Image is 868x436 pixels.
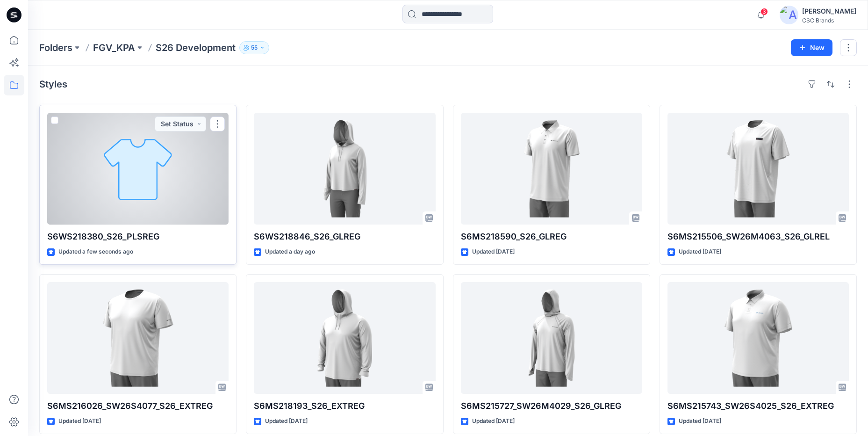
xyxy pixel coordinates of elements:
p: S6MS218590_S26_GLREG [461,230,642,243]
p: Updated [DATE] [679,416,721,426]
a: S6MS215727_SW26M4029_S26_GLREG [461,282,642,394]
p: Updated a day ago [265,247,315,257]
p: S6MS215506_SW26M4063_S26_GLREL [667,230,849,243]
a: S6MS215506_SW26M4063_S26_GLREL [667,113,849,225]
p: 55 [251,43,258,53]
h4: Styles [39,79,67,90]
div: [PERSON_NAME] [802,6,856,17]
p: Updated [DATE] [472,416,515,426]
a: S6WS218846_S26_GLREG [254,113,435,225]
span: 3 [760,8,768,15]
button: New [791,39,832,56]
p: S6WS218846_S26_GLREG [254,230,435,243]
a: S6MS218193_S26_EXTREG [254,282,435,394]
a: S6WS218380_S26_PLSREG [47,113,229,225]
button: 55 [239,41,269,54]
img: avatar [780,6,798,24]
a: Folders [39,41,72,54]
p: S6MS215727_SW26M4029_S26_GLREG [461,400,642,413]
p: S6MS216026_SW26S4077_S26_EXTREG [47,400,229,413]
p: Updated [DATE] [679,247,721,257]
p: Updated [DATE] [58,416,101,426]
p: S6WS218380_S26_PLSREG [47,230,229,243]
p: Updated [DATE] [472,247,515,257]
p: Updated a few seconds ago [58,247,133,257]
a: FGV_KPA [93,41,135,54]
p: Updated [DATE] [265,416,308,426]
p: S26 Development [156,41,236,54]
a: S6MS218590_S26_GLREG [461,113,642,225]
a: S6MS216026_SW26S4077_S26_EXTREG [47,282,229,394]
p: S6MS215743_SW26S4025_S26_EXTREG [667,400,849,413]
a: S6MS215743_SW26S4025_S26_EXTREG [667,282,849,394]
p: S6MS218193_S26_EXTREG [254,400,435,413]
div: CSC Brands [802,17,856,24]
